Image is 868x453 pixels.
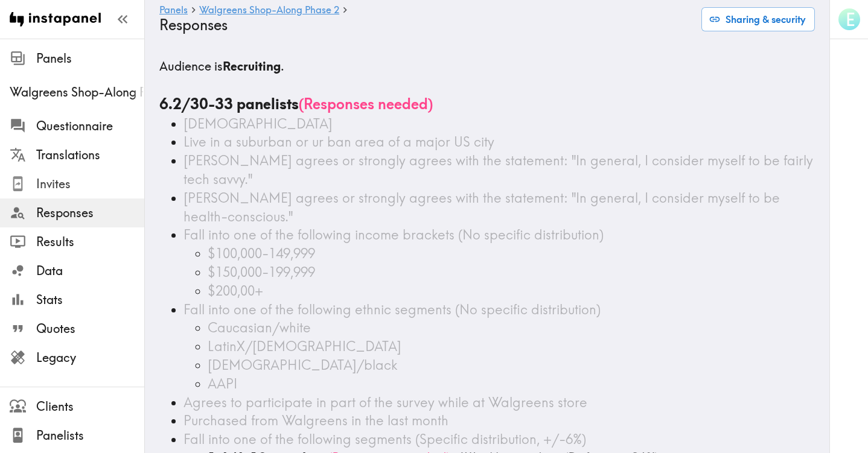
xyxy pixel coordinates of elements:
span: Agrees to participate in part of the survey while at Walgreens store [183,394,587,411]
span: LatinX/[DEMOGRAPHIC_DATA] [208,338,401,355]
span: Questionnaire [36,118,144,135]
span: Quotes [36,320,144,337]
span: Fall into one of the following segments (Specific distribution, +/-6%) [183,431,586,448]
button: Sharing & security [701,7,815,31]
span: ( Responses needed ) [299,95,433,113]
b: 6.2/30-33 panelists [159,95,299,113]
span: $200,00+ [208,282,263,299]
span: Panels [36,50,144,67]
span: $150,000-199,999 [208,264,315,280]
span: [DEMOGRAPHIC_DATA] [183,115,333,132]
span: Clients [36,398,144,415]
span: Translations [36,147,144,163]
a: Walgreens Shop-Along Phase 2 [199,5,339,16]
h4: Responses [159,16,692,34]
span: [PERSON_NAME] agrees or strongly agrees with the statement: "In general, I consider myself to be ... [183,152,813,188]
span: Stats [36,291,144,308]
span: Panelists [36,427,144,444]
span: $100,000-149,999 [208,245,315,262]
span: Caucasian/white [208,319,311,336]
span: Legacy [36,349,144,366]
span: Data [36,262,144,279]
span: E [846,9,855,30]
b: Recruiting [223,59,281,74]
span: Invites [36,176,144,192]
span: [PERSON_NAME] agrees or strongly agrees with the statement: "In general, I consider myself to be ... [183,189,780,225]
h5: Audience is . [159,58,815,75]
span: Purchased from Walgreens in the last month [183,412,448,429]
a: Panels [159,5,188,16]
span: AAPI [208,375,237,392]
button: E [837,7,861,31]
span: Walgreens Shop-Along Phase 2 [10,84,144,101]
span: Fall into one of the following income brackets (No specific distribution) [183,226,604,243]
span: Responses [36,204,144,221]
span: Results [36,233,144,250]
span: Live in a suburban or ur ban area of a major US city [183,133,494,150]
span: Fall into one of the following ethnic segments (No specific distribution) [183,301,601,318]
span: [DEMOGRAPHIC_DATA]/black [208,356,397,373]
